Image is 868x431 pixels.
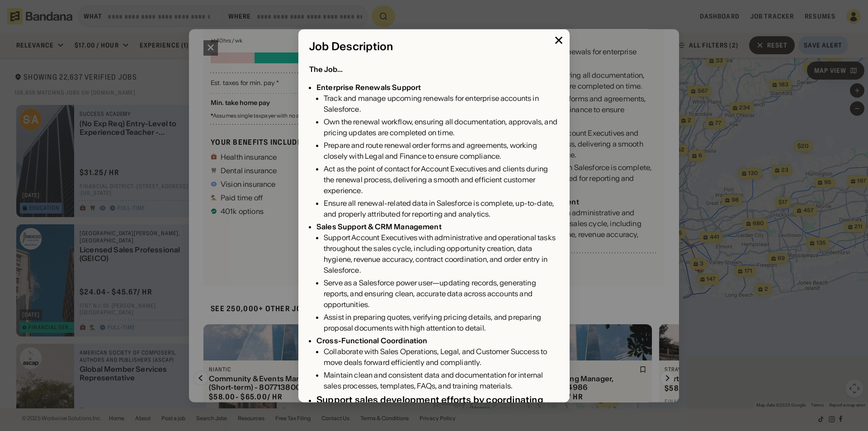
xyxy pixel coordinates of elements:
[316,336,428,345] div: Cross-Functional Coordination
[324,277,559,310] div: Serve as a Salesforce power user—updating records, generating reports, and ensuring clean, accura...
[309,65,343,74] div: The Job...
[324,163,559,196] div: Act as the point of contact for Account Executives and clients during the renewal process, delive...
[324,93,559,114] div: Track and manage upcoming renewals for enterprise accounts in Salesforce.
[309,40,559,53] div: Job Description
[324,346,559,368] div: Collaborate with Sales Operations, Legal, and Customer Success to move deals forward efficiently ...
[324,312,559,333] div: Assist in preparing quotes, verifying pricing details, and preparing proposal documents with high...
[316,222,442,231] div: Sales Support & CRM Management
[324,140,559,161] div: Prepare and route renewal order forms and agreements, working closely with Legal and Finance to e...
[316,83,421,92] div: Enterprise Renewals Support
[324,232,559,275] div: Support Account Executives with administrative and operational tasks throughout the sales cycle, ...
[324,198,559,219] div: Ensure all renewal-related data in Salesforce is complete, up-to-date, and properly attributed fo...
[324,116,559,138] div: Own the renewal workflow, ensuring all documentation, approvals, and pricing updates are complete...
[324,369,559,391] div: Maintain clean and consistent data and documentation for internal sales processes, templates, FAQ...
